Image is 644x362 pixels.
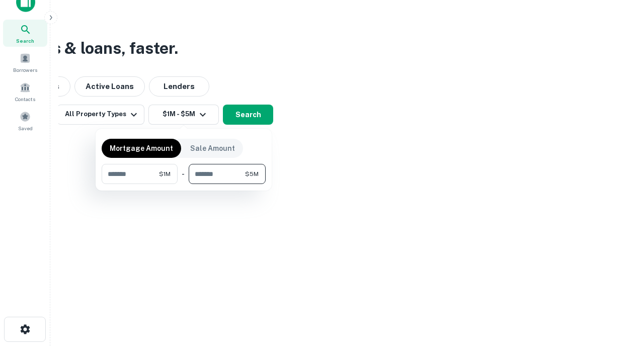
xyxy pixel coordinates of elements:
[110,143,173,154] p: Mortgage Amount
[159,169,171,178] span: $1M
[182,164,185,184] div: -
[594,282,644,330] iframe: Chat Widget
[245,169,259,178] span: $5M
[190,143,235,154] p: Sale Amount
